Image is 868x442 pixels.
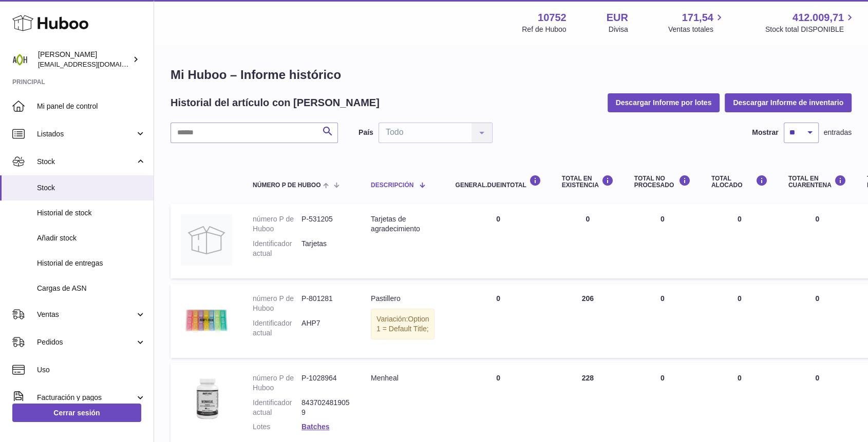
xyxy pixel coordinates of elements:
img: product image [181,373,232,425]
dt: número P de Huboo [253,294,301,313]
img: info@adaptohealue.com [12,52,28,67]
td: 0 [701,204,778,278]
span: Pedidos [37,337,135,347]
dt: número P de Huboo [253,373,301,393]
a: Batches [301,423,329,431]
span: 0 [815,215,819,223]
a: 171,54 Ventas totales [668,11,725,34]
strong: EUR [607,11,628,25]
strong: 10752 [538,11,567,25]
h2: Historial del artículo con [PERSON_NAME] [171,96,380,110]
span: Stock [37,157,135,167]
span: Listados [37,129,135,139]
div: Ref de Huboo [522,25,566,34]
dd: P-1028964 [301,373,350,393]
span: número P de Huboo [253,182,320,189]
div: Pastillero [371,294,435,304]
div: general.dueInTotal [455,175,541,189]
a: Cerrar sesión [12,404,141,422]
td: 0 [445,284,551,358]
div: Total en EXISTENCIA [562,175,614,189]
dd: P-531205 [301,214,350,234]
td: 0 [445,204,551,278]
span: Ventas [37,310,135,319]
div: [PERSON_NAME] [38,50,130,69]
h1: Mi Huboo – Informe histórico [171,67,852,83]
span: 0 [815,374,819,382]
div: Divisa [609,25,628,34]
span: entradas [824,128,852,137]
dt: Identificador actual [253,239,301,258]
div: Menheal [371,373,435,383]
td: 0 [624,204,701,278]
div: Total NO PROCESADO [634,175,691,189]
div: Total en CUARENTENA [788,175,846,189]
button: Descargar Informe de inventario [725,93,852,112]
img: product image [181,214,232,266]
div: Variación: [371,309,435,339]
a: 412.009,71 Stock total DISPONIBLE [765,11,856,34]
button: Descargar Informe por lotes [608,93,720,112]
span: Cargas de ASN [37,284,146,293]
span: Ventas totales [668,25,725,34]
div: Tarjetas de agradecimiento [371,214,435,234]
span: Option 1 = Default Title; [376,315,429,333]
dt: Lotes [253,422,301,432]
td: 0 [624,284,701,358]
span: [EMAIL_ADDRESS][DOMAIN_NAME] [38,60,151,68]
label: Mostrar [752,128,778,137]
dd: AHP7 [301,318,350,338]
span: Añadir stock [37,233,146,243]
span: Stock total DISPONIBLE [765,25,856,34]
td: 0 [552,204,624,278]
span: Historial de stock [37,208,146,218]
td: 206 [552,284,624,358]
div: Total ALOCADO [711,175,768,189]
dt: Identificador actual [253,398,301,417]
span: Descripción [371,182,413,189]
label: País [358,128,373,137]
td: 0 [701,284,778,358]
dt: Identificador actual [253,318,301,338]
span: Historial de entregas [37,258,146,268]
dd: Tarjetas [301,239,350,258]
span: Mi panel de control [37,102,146,111]
dd: 8437024819059 [301,398,350,417]
span: 0 [815,294,819,303]
span: 171,54 [682,11,713,25]
span: Facturación y pagos [37,393,135,403]
dt: número P de Huboo [253,214,301,234]
span: Uso [37,365,146,375]
span: Stock [37,183,146,193]
span: 412.009,71 [792,11,844,25]
dd: P-801281 [301,294,350,313]
img: product image [181,294,232,345]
